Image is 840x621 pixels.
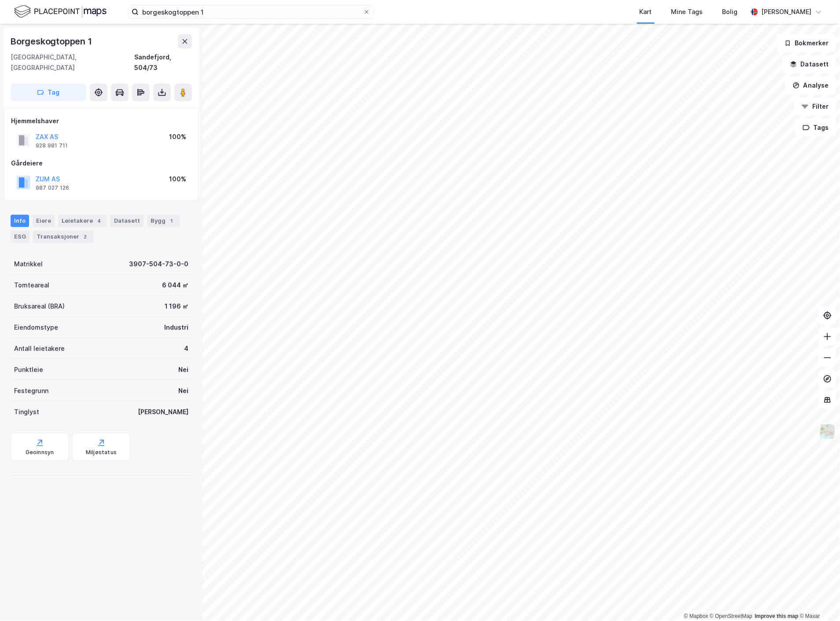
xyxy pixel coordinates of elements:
div: 1 196 ㎡ [165,301,188,312]
button: Bokmerker [777,34,836,52]
div: 3907-504-73-0-0 [129,259,188,269]
div: 100% [169,174,186,184]
button: Tag [11,84,86,101]
div: ESG [11,231,29,243]
div: [GEOGRAPHIC_DATA], [GEOGRAPHIC_DATA] [11,52,134,73]
a: Improve this map [755,614,799,620]
div: Leietakere [58,215,107,227]
div: Eiendomstype [14,322,58,333]
iframe: Chat Widget [796,579,840,621]
div: Hjemmelshaver [11,116,192,126]
div: Nei [178,386,188,396]
div: Punktleie [14,364,43,375]
div: Miljøstatus [86,449,117,456]
div: Bruksareal (BRA) [14,301,65,312]
a: OpenStreetMap [710,614,753,620]
div: Bygg [147,215,180,227]
button: Analyse [785,77,836,94]
button: Tags [796,119,836,136]
div: Eiere [33,215,55,227]
div: Borgeskogtoppen 1 [11,34,94,48]
div: 6 044 ㎡ [162,280,188,290]
div: Kontrollprogram for chat [796,579,840,621]
button: Filter [794,98,836,115]
div: 4 [95,217,103,225]
a: Mapbox [684,614,708,620]
div: Bolig [722,7,738,17]
div: Transaksjoner [33,231,93,243]
div: [PERSON_NAME] [138,407,188,417]
div: Info [11,215,29,227]
div: 100% [169,132,186,142]
div: [PERSON_NAME] [762,7,812,17]
div: Matrikkel [14,259,43,269]
img: Z [819,423,836,440]
div: 1 [167,217,176,225]
div: Gårdeiere [11,158,192,169]
div: Industri [164,322,188,333]
div: Kart [640,7,652,17]
button: Datasett [783,55,836,73]
div: Datasett [111,215,144,227]
div: 928 981 711 [36,142,68,149]
div: 2 [81,232,90,241]
div: 4 [184,343,188,354]
div: Sandefjord, 504/73 [134,52,192,73]
div: Tomteareal [14,280,49,290]
div: Nei [178,364,188,375]
div: Geoinnsyn [26,449,54,456]
div: Tinglyst [14,407,39,417]
div: Mine Tags [671,7,703,17]
div: 987 027 126 [36,184,69,191]
input: Søk på adresse, matrikkel, gårdeiere, leietakere eller personer [139,5,363,18]
div: Antall leietakere [14,343,65,354]
div: Festegrunn [14,386,48,396]
img: logo.f888ab2527a4732fd821a326f86c7f29.svg [14,4,107,19]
